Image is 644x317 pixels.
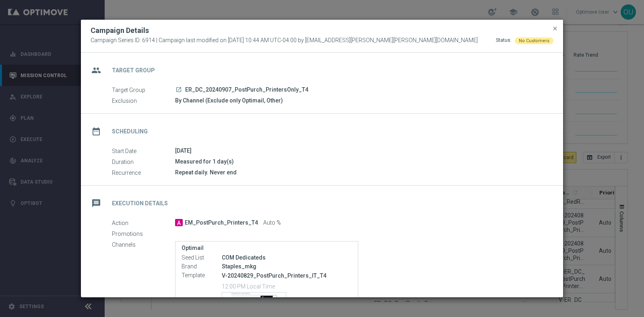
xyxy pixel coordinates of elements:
span: Auto % [263,219,281,227]
i: message [89,196,103,211]
label: Template [182,272,222,279]
div: By Channel (Exclude only Optimail, Other) [175,96,547,104]
span: A [175,219,183,226]
p: V-20240829_PostPurch_Printers_IT_T4 [222,272,352,279]
label: Action [112,219,175,227]
span: EM_PostPurch_Printers_T4 [185,219,258,227]
label: Target Group [112,86,175,94]
h2: Campaign Details [91,26,149,35]
p: 12:00 PM Local Time [222,282,352,290]
label: Promotions [112,230,175,237]
div: [DATE] [175,147,547,155]
label: Brand [182,263,222,270]
label: Optimail [182,245,352,252]
i: date_range [89,124,103,139]
colored-tag: No Customers [515,37,553,43]
div: Measured for 1 day(s) [175,157,547,166]
span: close [552,25,558,32]
label: Exclusion [112,97,175,104]
h2: Target Group [112,67,155,74]
label: Channels [112,241,175,248]
div: Status: [496,37,512,44]
i: launch [175,86,182,93]
a: launch [175,86,182,94]
label: Seed List [182,254,222,262]
i: group [89,63,103,78]
div: Staples_mkg [222,262,352,270]
span: ER_DC_20240907_PostPurch_PrintersOnly_T4 [185,86,308,94]
div: Repeat daily. Never end [175,168,547,176]
label: Start Date [112,147,175,155]
h2: Scheduling [112,128,148,135]
span: Campaign Series ID: 6914 | Campaign last modified on [DATE] 10:44 AM UTC-04:00 by [EMAIL_ADDRESS]... [91,37,478,44]
div: COM Dedicateds [222,254,352,262]
h2: Execution Details [112,200,168,207]
span: No Customers [519,38,549,43]
label: Duration [112,158,175,166]
label: Recurrence [112,169,175,176]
